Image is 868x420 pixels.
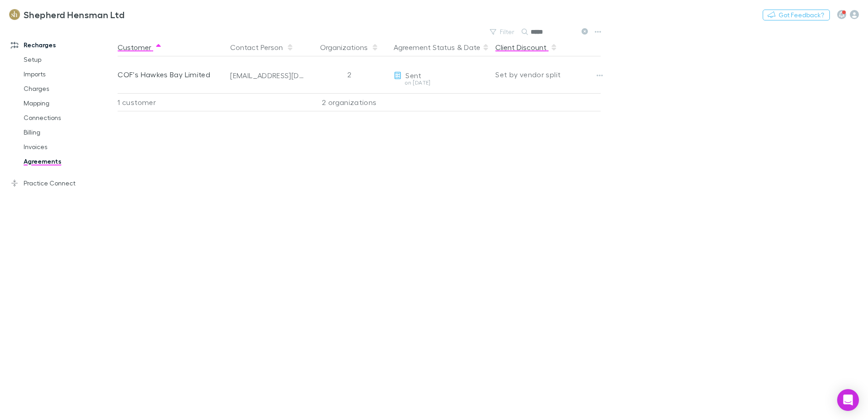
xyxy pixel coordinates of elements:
[15,110,123,125] a: Connections
[308,93,390,111] div: 2 organizations
[15,96,123,110] a: Mapping
[495,56,601,93] div: Set by vendor split
[320,38,379,56] button: Organizations
[118,38,162,56] button: Customer
[9,9,20,20] img: Shepherd Hensman Ltd's Logo
[485,26,520,37] button: Filter
[15,154,123,169] a: Agreements
[2,176,123,190] a: Practice Connect
[15,125,123,140] a: Billing
[405,71,421,80] span: Sent
[230,71,305,80] div: [EMAIL_ADDRESS][DOMAIN_NAME]
[464,38,480,56] button: Date
[763,10,830,20] button: Got Feedback?
[15,140,123,154] a: Invoices
[15,81,123,96] a: Charges
[308,56,390,93] div: 2
[15,52,123,67] a: Setup
[2,38,123,52] a: Recharges
[4,4,130,25] a: Shepherd Hensman Ltd
[15,67,123,81] a: Imports
[118,56,223,93] div: COF's Hawkes Bay Limited
[24,9,124,20] h3: Shepherd Hensman Ltd
[230,38,294,56] button: Contact Person
[495,38,557,56] button: Client Discount
[118,93,227,111] div: 1 customer
[394,38,455,56] button: Agreement Status
[394,80,488,85] div: on [DATE]
[394,38,488,56] div: &
[837,389,859,411] div: Open Intercom Messenger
